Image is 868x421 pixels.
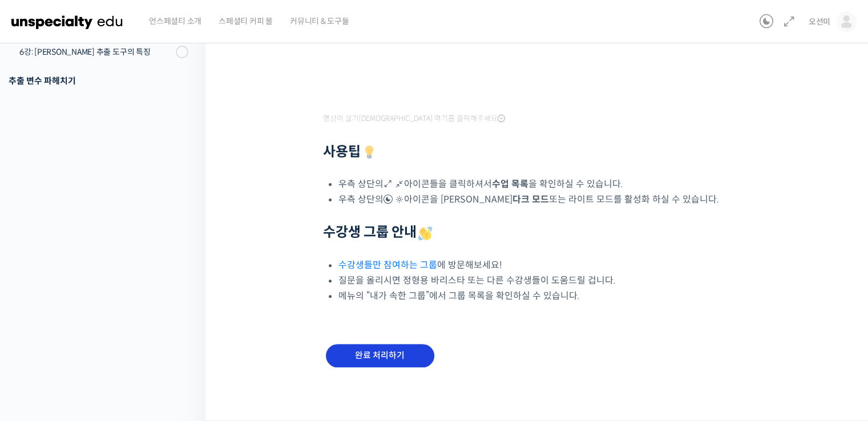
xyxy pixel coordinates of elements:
[418,226,432,240] img: 👋
[147,326,219,355] a: 설정
[512,193,549,205] b: 다크 모드
[9,73,188,88] div: 추출 변수 파헤치기
[323,143,378,160] strong: 사용팁
[338,288,757,303] li: 메뉴의 “내가 속한 그룹”에서 그룹 목록을 확인하실 수 있습니다.
[338,257,757,273] li: 에 방문해보세요!
[3,326,75,355] a: 홈
[36,343,43,353] span: 홈
[338,192,757,207] li: 우측 상단의 아이콘을 [PERSON_NAME] 또는 라이트 모드를 활성화 하실 수 있습니다.
[75,326,147,355] a: 대화
[492,178,528,190] b: 수업 목록
[323,224,417,241] strong: 수강생 그룹 안내
[19,46,172,58] div: 6강: [PERSON_NAME] 추출 도구의 특징
[104,344,118,353] span: 대화
[338,273,757,288] li: 질문을 올리시면 정형용 바리스타 또는 다른 수강생들이 도움드릴 겁니다.
[323,114,505,123] span: 영상이 끊기[DEMOGRAPHIC_DATA] 여기를 클릭해주세요
[338,259,437,271] a: 수강생들만 참여하는 그룹
[362,145,376,159] img: 💡
[809,17,830,27] span: 오선미
[176,343,190,353] span: 설정
[338,176,757,192] li: 우측 상단의 아이콘들을 클릭하셔서 을 확인하실 수 있습니다.
[326,344,434,367] input: 완료 처리하기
